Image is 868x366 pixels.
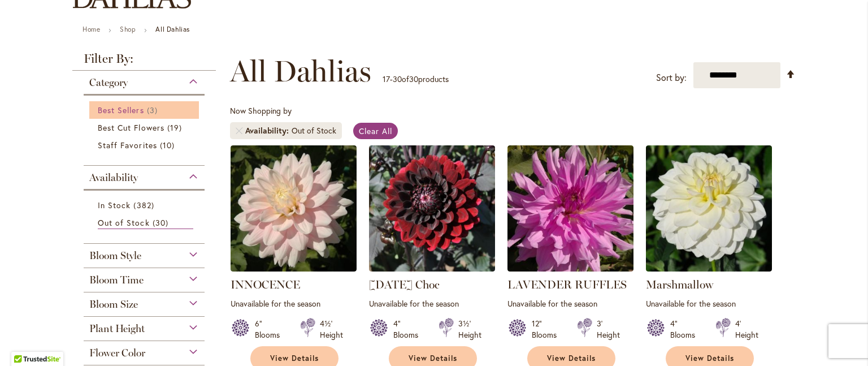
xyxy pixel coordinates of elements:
div: 6" Blooms [255,318,287,341]
iframe: Launch Accessibility Center [8,326,40,358]
span: Flower Color [89,347,145,359]
a: Out of Stock 30 [98,217,193,229]
span: Bloom Size [89,298,138,311]
label: Sort by: [656,67,687,88]
span: 17 [383,74,390,84]
div: Out of Stock [292,125,336,136]
span: Best Cut Flowers [98,122,164,133]
a: Best Sellers [98,104,193,116]
img: Karma Choc [369,145,495,272]
span: 10 [160,139,177,151]
img: Marshmallow [646,145,772,272]
a: Marshmallow [646,263,772,274]
span: Staff Favorites [98,140,157,150]
span: Availability [89,171,138,184]
strong: All Dahlias [155,25,190,33]
img: INNOCENCE [231,145,357,272]
span: Clear All [359,126,392,136]
div: 4" Blooms [393,318,425,341]
a: Staff Favorites [98,139,193,151]
p: Unavailable for the season [507,298,633,309]
a: LAVENDER RUFFLES [507,278,627,291]
span: View Details [685,354,734,363]
span: In Stock [98,200,131,210]
div: 4½' Height [320,318,343,341]
a: [DATE] Choc [369,278,440,291]
span: 30 [153,217,171,229]
a: Marshmallow [646,278,713,291]
span: 30 [393,74,402,84]
span: Bloom Style [89,249,141,262]
a: LAVENDER RUFFLES [507,263,633,274]
div: 12" Blooms [532,318,563,341]
span: View Details [270,354,319,363]
a: Karma Choc [369,263,495,274]
span: Out of Stock [98,217,150,228]
span: Plant Height [89,322,145,335]
a: Remove Availability Out of Stock [236,127,242,134]
span: Availability [245,125,292,136]
span: View Details [547,354,596,363]
a: Best Cut Flowers [98,122,193,134]
span: 19 [167,122,185,134]
span: Best Sellers [98,105,144,115]
p: Unavailable for the season [369,298,495,309]
strong: Filter By: [72,53,216,71]
p: - of products [383,70,449,88]
span: 3 [147,104,160,116]
span: View Details [409,354,457,363]
img: LAVENDER RUFFLES [507,145,633,272]
span: Bloom Time [89,274,144,286]
span: 30 [409,74,418,84]
div: 4" Blooms [670,318,702,341]
span: All Dahlias [230,54,371,88]
a: INNOCENCE [231,278,300,291]
p: Unavailable for the season [646,298,772,309]
div: 3½' Height [458,318,481,341]
a: Home [83,25,100,33]
a: Clear All [353,123,398,139]
a: INNOCENCE [231,263,357,274]
span: Category [89,76,128,89]
a: Shop [120,25,136,33]
div: 4' Height [735,318,758,341]
div: 3' Height [597,318,620,341]
span: 382 [133,199,157,211]
span: Now Shopping by [230,105,292,116]
p: Unavailable for the season [231,298,357,309]
a: In Stock 382 [98,199,193,211]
